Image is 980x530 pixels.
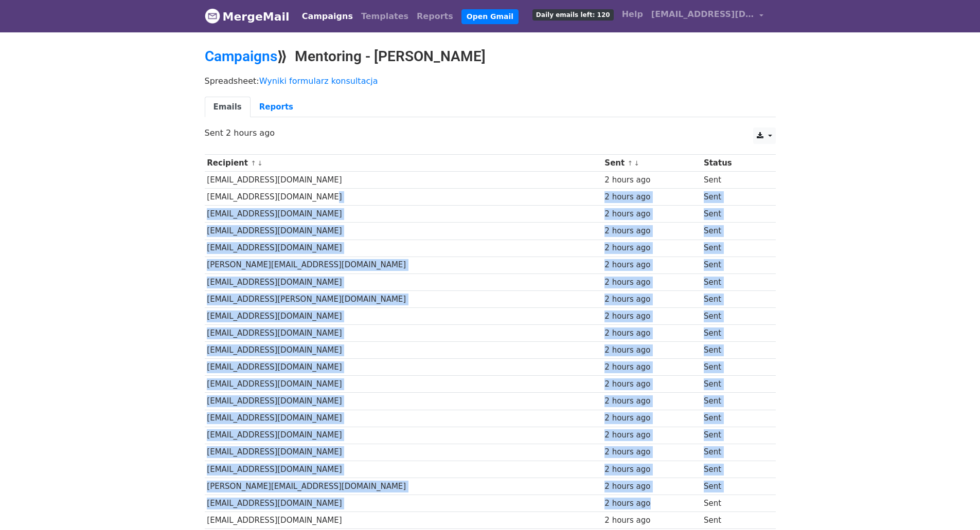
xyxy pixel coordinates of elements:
[701,444,766,461] td: Sent
[28,60,36,68] img: tab_domain_overview_orange.svg
[27,27,113,35] div: Domain: [DOMAIN_NAME]
[413,6,457,27] a: Reports
[39,61,92,67] div: Domain Overview
[205,359,602,376] td: [EMAIL_ADDRESS][DOMAIN_NAME]
[205,48,776,65] h2: ⟫ Mentoring - [PERSON_NAME]
[205,127,776,138] p: Sent 2 hours ago
[604,515,699,526] div: 2 hours ago
[205,206,602,223] td: [EMAIL_ADDRESS][DOMAIN_NAME]
[651,8,754,21] span: [EMAIL_ADDRESS][DOMAIN_NAME]
[604,277,699,288] div: 2 hours ago
[205,444,602,461] td: [EMAIL_ADDRESS][DOMAIN_NAME]
[604,446,699,458] div: 2 hours ago
[627,159,633,167] a: ↑
[604,395,699,407] div: 2 hours ago
[604,225,699,237] div: 2 hours ago
[16,16,25,25] img: logo_orange.svg
[205,97,251,118] a: Emails
[205,512,602,529] td: [EMAIL_ADDRESS][DOMAIN_NAME]
[205,393,602,410] td: [EMAIL_ADDRESS][DOMAIN_NAME]
[604,242,699,254] div: 2 hours ago
[701,223,766,240] td: Sent
[604,412,699,424] div: 2 hours ago
[528,4,618,25] a: Daily emails left: 120
[701,273,766,290] td: Sent
[701,342,766,359] td: Sent
[114,61,173,67] div: Keywords by Traffic
[604,327,699,339] div: 2 hours ago
[205,223,602,240] td: [EMAIL_ADDRESS][DOMAIN_NAME]
[604,378,699,390] div: 2 hours ago
[602,155,702,172] th: Sent
[205,325,602,342] td: [EMAIL_ADDRESS][DOMAIN_NAME]
[205,6,290,27] a: MergeMail
[634,159,639,167] a: ↓
[205,478,602,495] td: [PERSON_NAME][EMAIL_ADDRESS][DOMAIN_NAME]
[205,8,220,24] img: MergeMail logo
[604,498,699,509] div: 2 hours ago
[604,429,699,441] div: 2 hours ago
[205,290,602,307] td: [EMAIL_ADDRESS][PERSON_NAME][DOMAIN_NAME]
[604,310,699,322] div: 2 hours ago
[205,76,776,86] p: Spreadsheet:
[205,257,602,273] td: [PERSON_NAME][EMAIL_ADDRESS][DOMAIN_NAME]
[701,427,766,444] td: Sent
[647,4,768,28] a: [EMAIL_ADDRESS][DOMAIN_NAME]
[604,481,699,492] div: 2 hours ago
[16,27,25,35] img: website_grey.svg
[604,208,699,220] div: 2 hours ago
[701,478,766,495] td: Sent
[701,257,766,273] td: Sent
[205,410,602,427] td: [EMAIL_ADDRESS][DOMAIN_NAME]
[701,240,766,257] td: Sent
[205,427,602,444] td: [EMAIL_ADDRESS][DOMAIN_NAME]
[205,48,277,65] a: Campaigns
[257,159,263,167] a: ↓
[701,307,766,324] td: Sent
[701,206,766,223] td: Sent
[929,481,980,530] iframe: Chat Widget
[205,189,602,206] td: [EMAIL_ADDRESS][DOMAIN_NAME]
[701,410,766,427] td: Sent
[29,16,50,25] div: v 4.0.25
[205,155,602,172] th: Recipient
[532,9,614,21] span: Daily emails left: 120
[701,376,766,393] td: Sent
[298,6,357,27] a: Campaigns
[604,259,699,271] div: 2 hours ago
[205,495,602,511] td: [EMAIL_ADDRESS][DOMAIN_NAME]
[604,361,699,373] div: 2 hours ago
[604,191,699,203] div: 2 hours ago
[701,155,766,172] th: Status
[604,344,699,356] div: 2 hours ago
[618,4,647,25] a: Help
[701,172,766,189] td: Sent
[701,461,766,478] td: Sent
[251,159,256,167] a: ↑
[701,325,766,342] td: Sent
[701,290,766,307] td: Sent
[701,512,766,529] td: Sent
[205,172,602,189] td: [EMAIL_ADDRESS][DOMAIN_NAME]
[251,97,302,118] a: Reports
[461,9,519,24] a: Open Gmail
[205,342,602,359] td: [EMAIL_ADDRESS][DOMAIN_NAME]
[102,60,111,68] img: tab_keywords_by_traffic_grey.svg
[205,273,602,290] td: [EMAIL_ADDRESS][DOMAIN_NAME]
[701,189,766,206] td: Sent
[604,294,699,305] div: 2 hours ago
[205,240,602,257] td: [EMAIL_ADDRESS][DOMAIN_NAME]
[604,174,699,186] div: 2 hours ago
[259,76,378,86] a: Wyniki formularz konsultacja
[205,376,602,393] td: [EMAIL_ADDRESS][DOMAIN_NAME]
[701,393,766,410] td: Sent
[604,464,699,476] div: 2 hours ago
[357,6,413,27] a: Templates
[701,495,766,511] td: Sent
[701,359,766,376] td: Sent
[205,307,602,324] td: [EMAIL_ADDRESS][DOMAIN_NAME]
[205,461,602,478] td: [EMAIL_ADDRESS][DOMAIN_NAME]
